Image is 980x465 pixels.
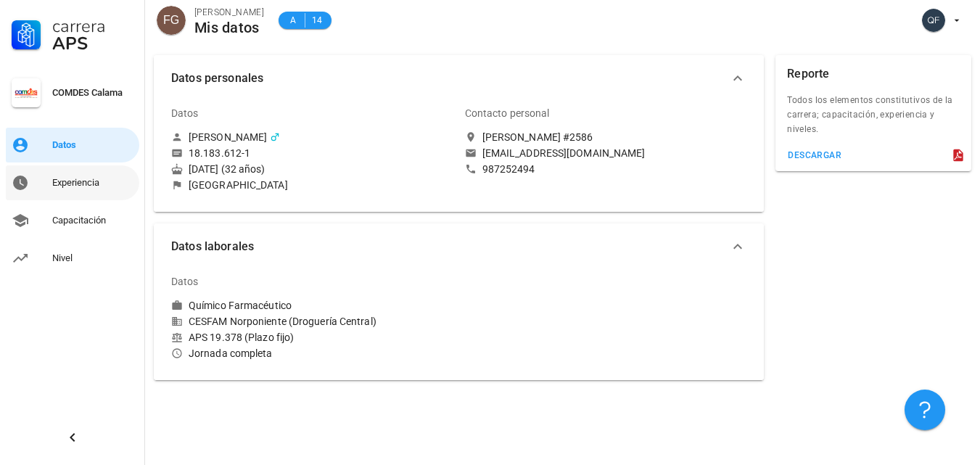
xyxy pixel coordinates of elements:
[189,147,250,160] div: 18.183.612-1
[311,13,323,28] span: 14
[6,165,139,200] a: Experiencia
[52,252,133,264] div: Nivel
[6,203,139,238] a: Capacitación
[171,347,453,360] div: Jornada completa
[171,96,199,131] div: Datos
[482,162,535,176] div: 987252494
[52,215,133,226] div: Capacitación
[465,147,747,160] a: [EMAIL_ADDRESS][DOMAIN_NAME]
[171,162,453,176] div: [DATE] (32 años)
[171,68,729,89] span: Datos personales
[287,13,299,28] span: A
[6,241,139,276] a: Nivel
[154,55,764,102] button: Datos personales
[189,131,267,144] div: [PERSON_NAME]
[52,87,133,99] div: COMDES Calama
[157,6,186,35] div: avatar
[52,17,133,35] div: Carrera
[52,139,133,151] div: Datos
[6,128,139,162] a: Datos
[922,9,945,32] div: avatar
[171,236,729,257] span: Datos laborales
[787,150,841,160] div: descargar
[171,264,199,299] div: Datos
[787,55,829,93] div: Reporte
[465,131,747,144] a: [PERSON_NAME] #2586
[775,93,971,145] div: Todos los elementos constitutivos de la carrera; capacitación, experiencia y niveles.
[163,6,179,35] span: FG
[465,162,747,176] a: 987252494
[781,145,847,165] button: descargar
[482,131,593,144] div: [PERSON_NAME] #2586
[189,178,288,192] div: [GEOGRAPHIC_DATA]
[52,35,133,52] div: APS
[171,331,453,344] div: APS 19.378 (Plazo fijo)
[465,96,550,131] div: Contacto personal
[194,20,264,36] div: Mis datos
[194,5,264,20] div: [PERSON_NAME]
[482,147,646,160] div: [EMAIL_ADDRESS][DOMAIN_NAME]
[154,223,764,270] button: Datos laborales
[52,177,133,189] div: Experiencia
[189,299,292,312] div: Químico Farmacéutico
[171,315,453,328] div: CESFAM Norponiente (Droguería Central)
